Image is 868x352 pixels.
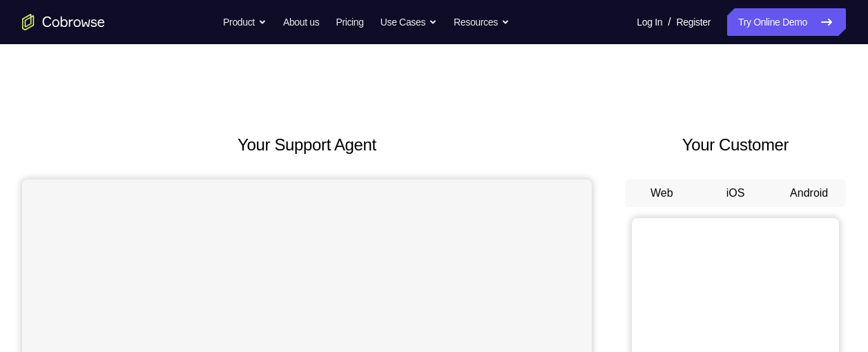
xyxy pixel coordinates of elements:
h2: Your Support Agent [22,133,592,157]
a: Register [677,8,711,36]
a: Log In [637,8,662,36]
h2: Your Customer [625,133,846,157]
button: Resources [454,8,510,36]
button: Product [223,8,267,36]
a: Pricing [336,8,363,36]
a: Try Online Demo [727,8,846,36]
button: Android [772,179,846,207]
button: Web [625,179,699,207]
a: Go to the home page [22,14,105,30]
a: About us [283,8,319,36]
button: Use Cases [380,8,437,36]
span: / [668,14,671,30]
button: iOS [699,179,773,207]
